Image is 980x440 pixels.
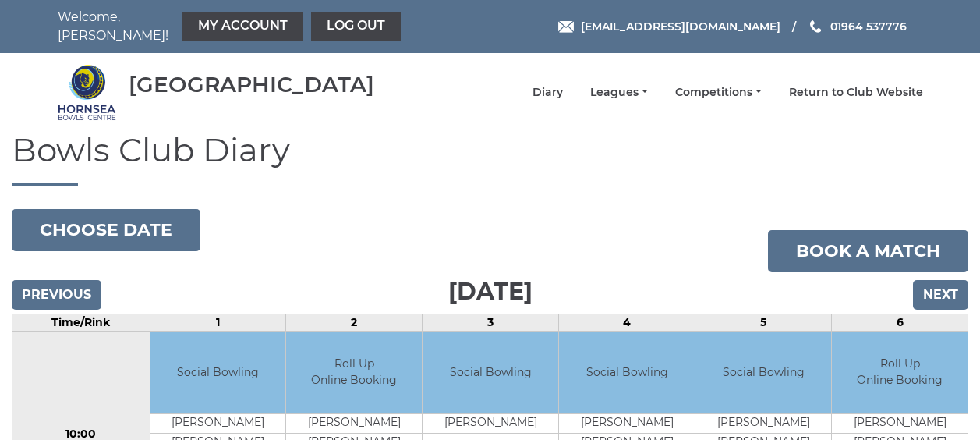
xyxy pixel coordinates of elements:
[150,413,286,433] td: [PERSON_NAME]
[695,413,831,433] td: [PERSON_NAME]
[768,230,968,272] a: Book a match
[832,413,968,433] td: [PERSON_NAME]
[286,413,422,433] td: [PERSON_NAME]
[423,314,559,332] td: 3
[286,314,423,332] td: 2
[675,85,762,100] a: Competitions
[559,413,695,433] td: [PERSON_NAME]
[532,85,563,100] a: Diary
[311,12,401,41] a: Log out
[559,314,695,332] td: 4
[832,314,968,332] td: 6
[12,132,968,186] h1: Bowls Club Diary
[58,63,116,122] img: Hornsea Bowls Centre
[129,73,374,97] div: [GEOGRAPHIC_DATA]
[808,18,907,35] a: Phone us 01964 537776
[286,332,422,413] td: Roll Up Online Booking
[789,85,923,100] a: Return to Club Website
[58,8,405,45] nav: Welcome, [PERSON_NAME]!
[12,209,200,251] button: Choose date
[182,12,303,41] a: My Account
[558,21,574,33] img: Email
[581,20,780,34] span: [EMAIL_ADDRESS][DOMAIN_NAME]
[423,332,558,413] td: Social Bowling
[830,20,907,34] span: 01964 537776
[558,18,780,35] a: Email [EMAIL_ADDRESS][DOMAIN_NAME]
[832,332,968,413] td: Roll Up Online Booking
[150,332,286,413] td: Social Bowling
[695,314,832,332] td: 5
[695,332,831,413] td: Social Bowling
[423,413,558,433] td: [PERSON_NAME]
[12,314,150,332] td: Time/Rink
[913,280,968,310] input: Next
[559,332,695,413] td: Social Bowling
[150,314,286,332] td: 1
[810,20,821,33] img: Phone us
[590,85,648,100] a: Leagues
[12,280,101,310] input: Previous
